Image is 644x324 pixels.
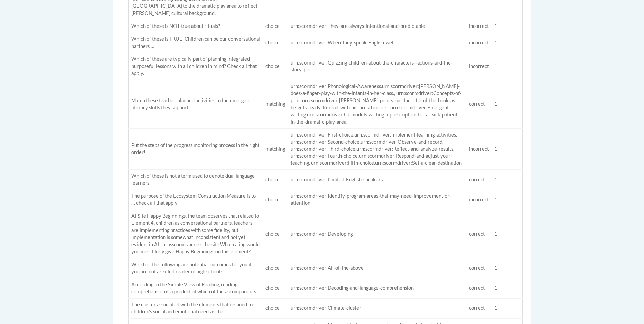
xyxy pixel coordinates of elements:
[263,128,288,170] td: matching
[492,210,522,258] td: 1
[288,298,466,318] td: urn:scormdriver:Climate-cluster
[492,53,522,80] td: 1
[263,190,288,210] td: choice
[466,80,492,128] td: correct
[288,20,466,33] td: urn:scormdriver:They-are-always-intentional-and-predictable
[263,170,288,190] td: choice
[466,258,492,278] td: correct
[288,53,466,80] td: urn:scormdriver:Quizzing-children-about-the-characters--actions-and-the-story-plot
[128,298,263,318] td: The cluster associated with the elements that respond to children’s social and emotional needs is...
[128,53,263,80] td: Which of these are typically part of planning integrated purposeful lessons with all children in ...
[263,210,288,258] td: choice
[492,80,522,128] td: 1
[492,258,522,278] td: 1
[263,53,288,80] td: choice
[492,170,522,190] td: 1
[128,20,263,33] td: Which of these is NOT true about rituals?
[288,190,466,210] td: urn:scormdriver:Identify-program-areas-that-may-need-improvement-or-attention
[466,128,492,170] td: incorrect
[128,190,263,210] td: The purpose of the Ecosystem Construction Measure is to … check all that apply
[466,20,492,33] td: incorrect
[466,53,492,80] td: incorrect
[288,258,466,278] td: urn:scormdriver:All-of-the-above
[466,170,492,190] td: correct
[263,80,288,128] td: matching
[128,278,263,298] td: According to the Simple View of Reading, reading comprehension is a product of which of these com...
[466,190,492,210] td: incorrect
[492,33,522,53] td: 1
[128,170,263,190] td: Which of these is not a term used to denote dual language learners:
[128,33,263,53] td: Which of these is TRUE: Children can be our conversational partners …
[263,278,288,298] td: choice
[466,298,492,318] td: correct
[466,33,492,53] td: incorrect
[128,210,263,258] td: At Site Happy Beginnings, the team observes that related to Element 4, children as conversational...
[263,33,288,53] td: choice
[288,170,466,190] td: urn:scormdriver:Limited-English-speakers
[263,258,288,278] td: choice
[288,278,466,298] td: urn:scormdriver:Decoding-and-language-comprehension
[263,20,288,33] td: choice
[492,298,522,318] td: 1
[492,190,522,210] td: 1
[288,128,466,170] td: urn:scormdriver:First-choice.urn:scormdriver:Implement-learning-activities, urn:scormdriver:Secon...
[288,33,466,53] td: urn:scormdriver:When-they-speak-English-well.
[288,80,466,128] td: urn:scormdriver:Phonological-Awareness.urn:scormdriver:[PERSON_NAME]-does-a-finger-play-with-the-...
[128,258,263,278] td: Which of the following are potential outcomes for you if you are not a skilled reader in high sch...
[466,278,492,298] td: correct
[128,80,263,128] td: Match these teacher-planned activities to the emergent literacy skills they support.
[492,278,522,298] td: 1
[288,210,466,258] td: urn:scormdriver:Developing
[492,128,522,170] td: 1
[492,20,522,33] td: 1
[263,298,288,318] td: choice
[466,210,492,258] td: correct
[128,128,263,170] td: Put the steps of the progress monitoring process in the right order!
